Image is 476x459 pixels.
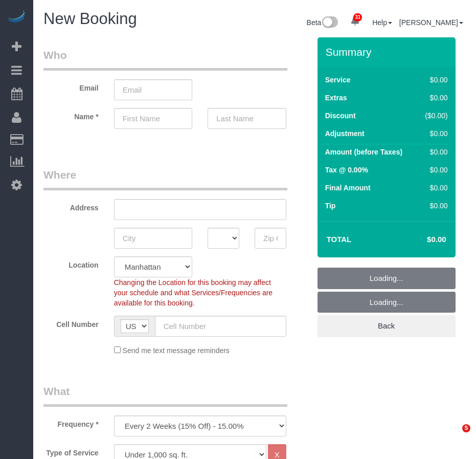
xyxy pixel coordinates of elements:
[441,424,466,449] iframe: Intercom live chat
[36,108,106,122] label: Name *
[462,424,470,432] span: 5
[325,75,351,85] label: Service
[421,75,448,85] div: $0.00
[114,108,193,129] input: First Name
[327,235,352,244] strong: Total
[421,128,448,139] div: $0.00
[325,111,356,121] label: Discount
[421,183,448,193] div: $0.00
[123,346,230,355] span: Send me text message reminders
[372,18,392,27] a: Help
[325,183,371,193] label: Final Amount
[114,278,273,307] span: Changing the Location for this booking may affect your schedule and what Services/Frequencies are...
[325,201,336,211] label: Tip
[421,147,448,157] div: $0.00
[421,201,448,211] div: $0.00
[43,167,287,190] legend: Where
[318,315,456,337] a: Back
[325,147,402,157] label: Amount (before Taxes)
[421,111,448,121] div: ($0.00)
[6,10,27,25] img: Automaid Logo
[325,128,365,139] label: Adjustment
[421,165,448,175] div: $0.00
[155,316,286,337] input: Cell Number
[114,79,193,100] input: Email
[36,416,106,429] label: Frequency *
[36,79,106,93] label: Email
[36,316,106,330] label: Cell Number
[255,228,286,249] input: Zip Code
[326,46,450,58] h3: Summary
[43,384,287,407] legend: What
[325,165,368,175] label: Tax @ 0.00%
[43,48,287,71] legend: Who
[325,93,347,103] label: Extras
[345,10,365,33] a: 31
[396,235,446,244] h4: $0.00
[43,10,137,28] span: New Booking
[36,256,106,270] label: Location
[421,93,448,103] div: $0.00
[36,199,106,213] label: Address
[399,18,463,27] a: [PERSON_NAME]
[307,18,338,27] a: Beta
[353,13,362,21] span: 31
[114,228,193,249] input: City
[208,108,286,129] input: Last Name
[321,16,338,30] img: New interface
